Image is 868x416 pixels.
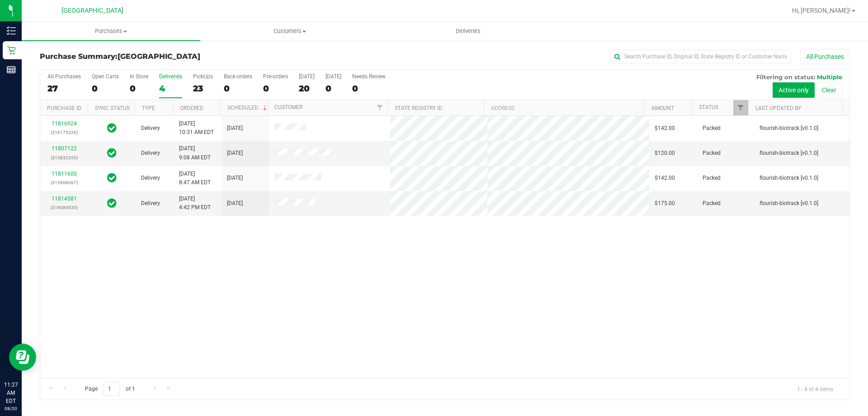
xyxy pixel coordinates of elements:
[179,195,211,212] span: [DATE] 4:42 PM EDT
[817,73,842,81] span: Multiple
[130,73,148,80] div: In Store
[759,199,818,208] span: flourish-biotrack [v0.1.0]
[651,105,674,111] a: Amount
[816,82,842,98] button: Clear
[52,145,77,152] a: 11807122
[759,174,818,182] span: flourish-biotrack [v0.1.0]
[373,100,387,115] a: Filter
[4,405,18,412] p: 08/20
[179,144,211,162] span: [DATE] 9:08 AM EDT
[699,104,718,110] a: Status
[800,49,850,64] button: All Purchases
[352,73,386,80] div: Needs Review
[703,174,721,182] span: Packed
[141,174,160,182] span: Delivery
[107,172,117,184] span: In Sync
[141,149,160,158] span: Delivery
[52,196,77,202] a: 11814581
[193,73,213,80] div: PickUps
[104,382,120,396] input: 1
[325,83,341,94] div: 0
[227,174,243,182] span: [DATE]
[92,73,119,80] div: Open Carts
[179,170,211,187] span: [DATE] 8:47 AM EDT
[395,105,442,111] a: State Registry ID
[47,73,81,80] div: All Purchases
[655,174,675,182] span: $142.00
[227,124,243,133] span: [DATE]
[46,153,82,162] p: (315832355)
[7,65,16,74] inline-svg: Reports
[130,83,148,94] div: 0
[159,73,182,80] div: Deliveries
[759,149,818,158] span: flourish-biotrack [v0.1.0]
[201,27,378,35] span: Customers
[77,382,142,396] span: Page of 1
[7,46,16,55] inline-svg: Retail
[107,147,117,159] span: In Sync
[227,105,269,111] a: Scheduled
[40,53,310,61] h3: Purchase Summary:
[773,82,815,98] button: Active only
[47,83,81,94] div: 27
[759,124,818,133] span: flourish-biotrack [v0.1.0]
[756,73,815,81] span: Filtering on status:
[46,203,82,212] p: (316080935)
[224,73,252,80] div: Back-orders
[193,83,213,94] div: 23
[52,120,77,127] a: 11816924
[22,27,200,35] span: Purchases
[484,100,644,116] th: Address
[46,128,82,137] p: (316175326)
[61,7,123,14] span: [GEOGRAPHIC_DATA]
[703,199,721,208] span: Packed
[92,83,119,94] div: 0
[52,171,77,177] a: 11811600
[790,382,840,396] span: 1 - 4 of 4 items
[274,104,302,110] a: Customer
[107,197,117,210] span: In Sync
[792,7,851,14] span: Hi, [PERSON_NAME]!
[443,27,493,35] span: Deliveries
[733,100,748,115] a: Filter
[200,22,379,41] a: Customers
[9,344,36,371] iframe: Resource center
[755,105,801,111] a: Last Updated By
[118,52,200,61] span: [GEOGRAPHIC_DATA]
[107,122,117,134] span: In Sync
[141,124,160,133] span: Delivery
[180,105,203,111] a: Ordered
[655,199,675,208] span: $175.00
[263,73,288,80] div: Pre-orders
[22,22,200,41] a: Purchases
[159,83,182,94] div: 4
[703,124,721,133] span: Packed
[142,105,155,111] a: Type
[703,149,721,158] span: Packed
[4,381,18,405] p: 11:27 AM EDT
[299,73,315,80] div: [DATE]
[227,199,243,208] span: [DATE]
[325,73,341,80] div: [DATE]
[263,83,288,94] div: 0
[224,83,252,94] div: 0
[95,105,130,111] a: Sync Status
[47,105,81,111] a: Purchase ID
[7,26,16,35] inline-svg: Inventory
[227,149,243,158] span: [DATE]
[299,83,315,94] div: 20
[379,22,557,41] a: Deliveries
[46,178,82,187] p: (315968067)
[352,83,386,94] div: 0
[655,124,675,133] span: $142.00
[610,50,791,63] input: Search Purchase ID, Original ID, State Registry ID or Customer Name...
[655,149,675,158] span: $120.00
[179,120,214,137] span: [DATE] 10:31 AM EDT
[141,199,160,208] span: Delivery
